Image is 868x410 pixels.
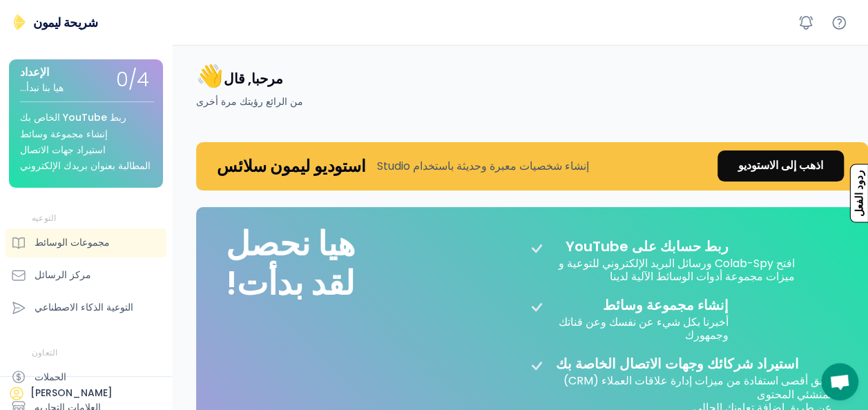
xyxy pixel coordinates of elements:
[556,238,729,255] div: ربط حسابك على YouTube
[217,224,355,304] div: هيا نحصل لقد بدأت!
[32,213,56,224] div: التوعيه
[11,14,28,30] img: شريحة ليمون
[196,61,283,90] h4: مرحبا, قال
[556,255,795,283] div: افتح Colab-Spy ورسائل البريد الإلكتروني للتوعية و ميزات مجموعة أدوات الوسائط الآلية لدينا
[33,14,98,31] div: شريحة ليمون
[217,155,366,177] h4: استوديو ليمون سلائس
[20,83,64,93] div: هيا بنا نبدأ...
[196,95,303,109] div: من الرائع رؤيتك مرة أخرى
[20,161,151,171] div: المطالبة بعنوان بريدك الإلكتروني
[20,145,106,155] div: استيراد جهات الاتصال
[556,297,729,313] div: إنشاء مجموعة وسائط
[556,355,799,372] div: استيراد شركائك وجهات الاتصال الخاصة بك
[116,70,149,91] div: 0/4
[377,158,589,175] div: إنشاء شخصيات معبرة وحديثة باستخدام Studio
[738,157,823,174] div: اذهب إلى الاستوديو
[35,370,66,384] div: الحملات
[35,268,91,282] div: مركز الرسائل
[821,363,858,400] div: دردشة مفتوحة
[20,66,49,79] div: الإعداد
[20,113,126,123] div: ربط YouTube الخاص بك
[35,235,110,250] div: مجموعات الوسائط
[556,313,729,342] div: أخبرنا بكل شيء عن نفسك وعن قناتك وجمهورك
[35,300,133,315] div: التوعية الذكاء الاصطناعي
[32,347,57,359] div: التعاون
[717,150,844,182] a: اذهب إلى الاستوديو
[196,60,224,91] font: 👋
[20,129,108,139] div: إنشاء مجموعة وسائط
